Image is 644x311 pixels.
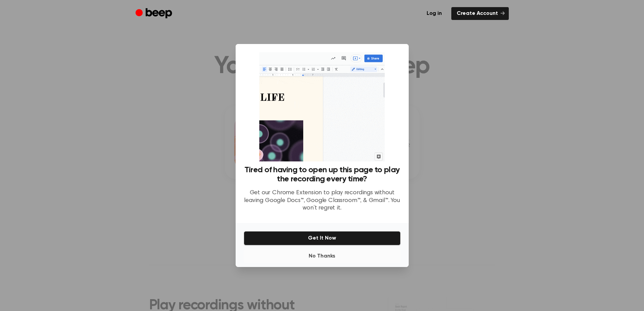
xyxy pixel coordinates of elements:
a: Log in [421,7,447,20]
p: Get our Chrome Extension to play recordings without leaving Google Docs™, Google Classroom™, & Gm... [244,189,401,212]
a: Beep [136,7,174,20]
button: No Thanks [244,249,401,263]
a: Create Account [451,7,509,20]
img: Beep extension in action [259,52,385,161]
h3: Tired of having to open up this page to play the recording every time? [244,165,401,184]
button: Get It Now [244,231,401,245]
